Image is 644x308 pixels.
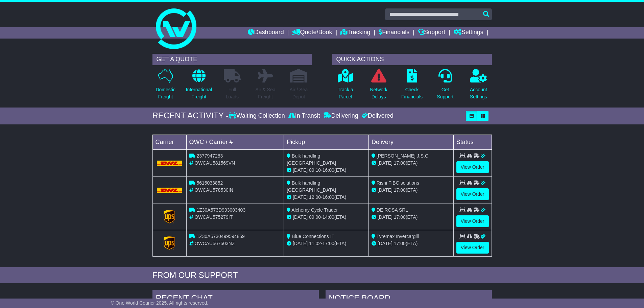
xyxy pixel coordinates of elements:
[436,69,454,104] a: GetSupport
[456,161,489,173] a: View Order
[377,234,419,239] span: Tyremax Invercargill
[309,194,321,200] span: 12:00
[332,54,492,65] div: QUICK ACTIONS
[293,214,308,220] span: [DATE]
[454,27,483,39] a: Settings
[394,214,406,220] span: 17:00
[372,187,451,194] div: (ETA)
[287,180,336,193] span: Bulk handling [GEOGRAPHIC_DATA]
[284,135,369,149] td: Pickup
[372,160,451,167] div: (ETA)
[164,236,175,250] img: GetCarrierServiceLogo
[377,153,428,159] span: [PERSON_NAME] J.S.C
[360,112,393,120] div: Delivered
[338,86,353,100] p: Track a Parcel
[340,27,370,39] a: Tracking
[287,214,366,221] div: - (ETA)
[470,86,487,100] p: Account Settings
[377,207,408,213] span: DE ROSA SRL
[456,242,489,254] a: View Order
[323,214,334,220] span: 14:00
[378,241,392,246] span: [DATE]
[291,207,338,213] span: Alchemy Cycle Trader
[224,86,241,100] p: Full Loads
[322,112,360,120] div: Delivering
[186,69,212,104] a: InternationalFreight
[377,180,419,186] span: Rishi FIBC solutions
[456,188,489,200] a: View Order
[229,112,286,120] div: Waiting Collection
[152,111,229,121] div: RECENT ACTIVITY -
[157,161,182,166] img: DHL.png
[337,69,354,104] a: Track aParcel
[323,241,334,246] span: 17:00
[369,69,387,104] a: NetworkDelays
[293,167,308,173] span: [DATE]
[401,86,423,100] p: Check Financials
[287,112,322,120] div: In Transit
[152,270,492,280] div: FROM OUR SUPPORT
[292,27,332,39] a: Quote/Book
[293,194,308,200] span: [DATE]
[186,86,212,100] p: International Freight
[111,300,209,306] span: © One World Courier 2025. All rights reserved.
[372,214,451,221] div: (ETA)
[287,167,366,174] div: - (ETA)
[323,194,334,200] span: 16:00
[152,54,312,65] div: GET A QUOTE
[196,153,223,159] span: 2377947283
[194,160,235,166] span: OWCAU581569VN
[309,167,321,173] span: 09:10
[456,215,489,227] a: View Order
[194,187,233,193] span: OWCAU578530IN
[379,27,409,39] a: Financials
[401,69,423,104] a: CheckFinancials
[394,187,406,193] span: 17:00
[287,194,366,201] div: - (ETA)
[157,188,182,193] img: DHL.png
[292,234,334,239] span: Blue Connections IT
[372,240,451,247] div: (ETA)
[194,214,233,220] span: OWCAU575279IT
[194,241,235,246] span: OWCAU567503NZ
[196,207,245,213] span: 1Z30A573D993003403
[378,187,392,193] span: [DATE]
[323,167,334,173] span: 16:00
[378,160,392,166] span: [DATE]
[470,69,487,104] a: AccountSettings
[196,234,244,239] span: 1Z30A5730499594859
[394,241,406,246] span: 17:00
[309,241,321,246] span: 11:02
[256,86,276,100] p: Air & Sea Freight
[196,180,223,186] span: 5615033852
[156,86,175,100] p: Domestic Freight
[378,214,392,220] span: [DATE]
[309,214,321,220] span: 09:00
[186,135,284,149] td: OWC / Carrier #
[418,27,445,39] a: Support
[290,86,308,100] p: Air / Sea Depot
[248,27,284,39] a: Dashboard
[368,135,453,149] td: Delivery
[287,240,366,247] div: - (ETA)
[453,135,492,149] td: Status
[287,153,336,166] span: Bulk handling [GEOGRAPHIC_DATA]
[370,86,387,100] p: Network Delays
[155,69,175,104] a: DomesticFreight
[293,241,308,246] span: [DATE]
[394,160,406,166] span: 17:00
[437,86,453,100] p: Get Support
[152,135,186,149] td: Carrier
[164,210,175,223] img: GetCarrierServiceLogo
